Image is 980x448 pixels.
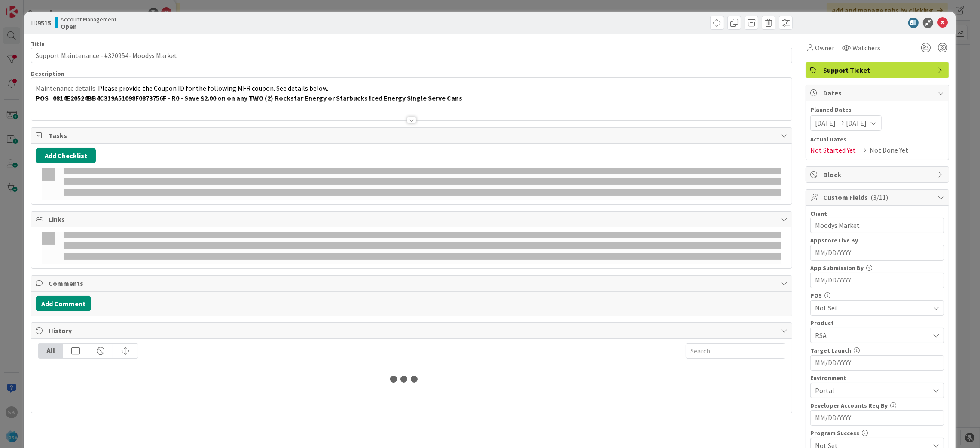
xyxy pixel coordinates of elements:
[810,375,944,381] div: Environment
[870,145,908,155] span: Not Done Yet
[815,245,940,260] input: MM/DD/YYYY
[815,118,836,128] span: [DATE]
[810,265,944,271] div: App Submission By
[810,135,944,144] span: Actual Dates
[846,118,867,128] span: [DATE]
[810,237,944,243] div: Appstore Live By
[61,23,116,30] b: Open
[810,320,944,326] div: Product
[49,130,776,141] span: Tasks
[823,169,933,180] span: Block
[31,48,792,63] input: type card name here...
[823,65,933,75] span: Support Ticket
[823,88,933,98] span: Dates
[36,148,96,163] button: Add Checklist
[815,411,940,425] input: MM/DD/YYYY
[815,273,940,288] input: MM/DD/YYYY
[36,94,462,102] strong: POS_0814E20524BB4C319A51098F0873756F - R0 - Save $2.00 on on any TWO (2) Rockstar Energy or Starb...
[37,18,51,27] b: 9515
[810,430,944,436] div: Program Success
[810,347,944,353] div: Target Launch
[810,105,944,114] span: Planned Dates
[815,43,834,53] span: Owner
[686,343,785,359] input: Search...
[815,330,929,341] span: RSA
[38,344,63,358] div: All
[810,210,827,218] label: Client
[49,214,776,224] span: Links
[31,18,51,28] span: ID
[36,83,788,93] p: Maintenance details-
[36,296,91,311] button: Add Comment
[870,193,888,202] span: ( 3/11 )
[810,292,944,298] div: POS
[810,402,944,408] div: Developer Accounts Req By
[49,325,776,336] span: History
[810,145,856,155] span: Not Started Yet
[98,84,328,92] span: Please provide the Coupon ID for the following MFR coupon. See details below.
[49,278,776,288] span: Comments
[823,192,933,203] span: Custom Fields
[815,356,940,370] input: MM/DD/YYYY
[815,303,929,313] span: Not Set
[31,70,64,77] span: Description
[31,40,45,48] label: Title
[61,16,116,23] span: Account Management
[852,43,880,53] span: Watchers
[815,385,929,396] span: Portal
